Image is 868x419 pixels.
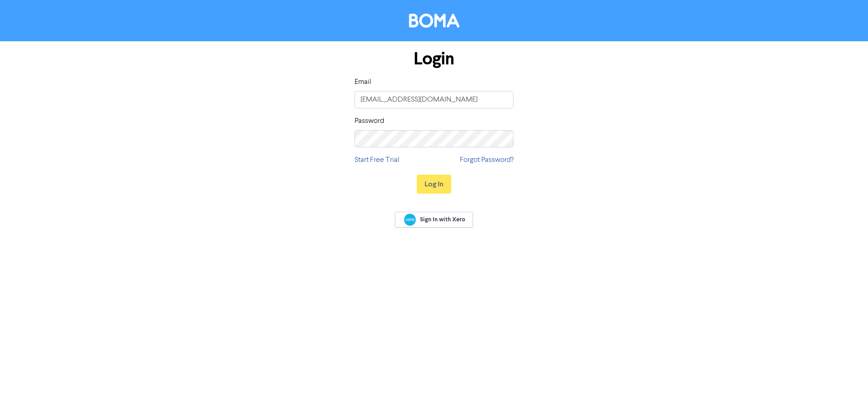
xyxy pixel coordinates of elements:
[409,14,459,28] img: BOMA Logo
[460,155,513,166] a: Forgot Password?
[355,49,513,69] h1: Login
[355,155,399,166] a: Start Free Trial
[420,215,465,224] span: Sign In with Xero
[395,212,473,228] a: Sign In with Xero
[404,214,416,226] img: Xero logo
[355,116,384,127] label: Password
[355,77,371,88] label: Email
[417,175,451,194] button: Log In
